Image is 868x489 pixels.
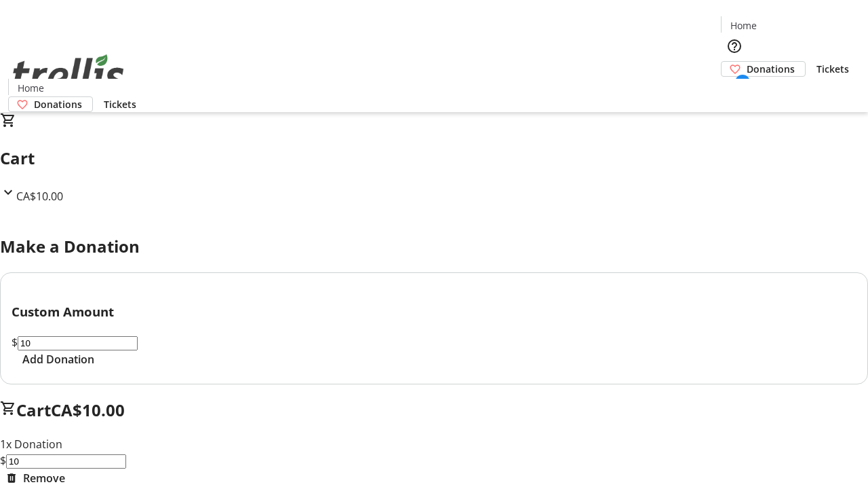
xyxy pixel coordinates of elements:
a: Home [722,18,765,33]
input: Donation Amount [6,454,126,469]
span: Tickets [816,62,849,76]
span: Donations [34,97,82,111]
span: CA$10.00 [51,399,125,421]
a: Donations [721,61,806,77]
h3: Custom Amount [12,302,856,321]
button: Help [721,33,748,60]
a: Donations [8,96,93,112]
span: Home [730,18,757,33]
span: Add Donation [22,351,94,367]
a: Home [9,81,52,95]
span: $ [12,335,18,350]
a: Tickets [93,97,147,111]
img: Orient E2E Organization sZTEsz5ByT's Logo [8,39,129,107]
button: Add Donation [12,351,105,367]
a: Tickets [806,62,860,76]
input: Donation Amount [18,336,138,350]
span: Tickets [104,97,136,111]
button: Cart [721,77,748,104]
span: Home [18,81,44,95]
span: CA$10.00 [16,189,63,204]
span: Donations [747,62,795,76]
span: Remove [23,470,65,486]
